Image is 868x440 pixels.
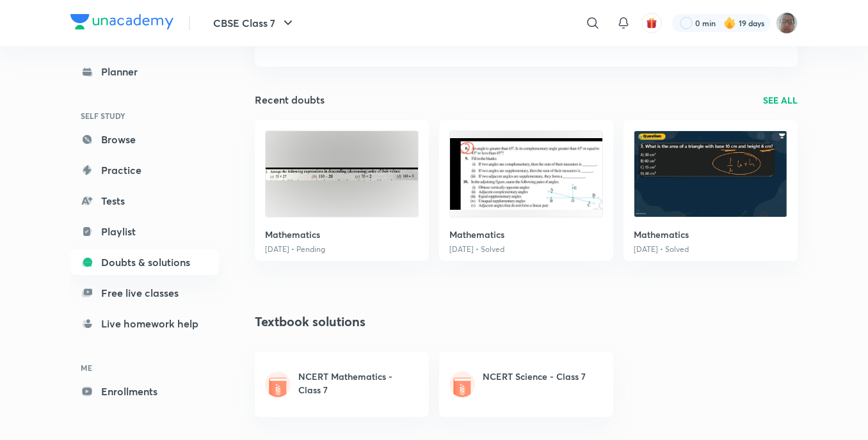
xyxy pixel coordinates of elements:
h6: Mathematics [449,228,603,241]
img: doubt-image [266,131,418,217]
img: doubt-image [634,131,787,217]
a: Saved [70,409,219,435]
a: Tests [70,188,219,214]
a: Enrollments [70,379,219,404]
h6: NCERT Science - Class 7 [483,370,586,383]
a: Live homework help [70,311,219,336]
h6: NCERT Mathematics - Class 7 [298,370,411,397]
a: Doubts & solutions [70,249,219,275]
img: book.png [449,372,475,397]
h5: Recent doubts [255,92,325,107]
p: [DATE] • Pending [265,244,325,255]
img: avatar [646,17,657,29]
a: Browse [70,127,219,152]
h4: Textbook solutions [255,312,798,331]
button: CBSE Class 7 [205,10,303,36]
img: Vinayak Mishra [776,12,798,34]
img: streak [723,17,736,29]
a: Playlist [70,219,219,244]
a: Practice [70,157,219,183]
a: Free live classes [70,280,219,306]
a: NCERT Science - Class 7 [439,352,613,417]
h6: Mathematics [634,228,787,241]
img: doubt-image [450,131,602,217]
p: [DATE] • Solved [449,244,504,255]
a: NCERT Mathematics - Class 7 [255,352,429,417]
img: book.png [265,372,291,397]
h6: ME [70,357,219,379]
img: Company Logo [70,14,173,29]
h6: SELF STUDY [70,105,219,127]
button: avatar [641,13,662,33]
a: Company Logo [70,14,173,33]
h6: Mathematics [265,228,419,241]
p: [DATE] • Solved [634,244,689,255]
a: Planner [70,59,219,84]
a: SEE ALL [763,93,798,107]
